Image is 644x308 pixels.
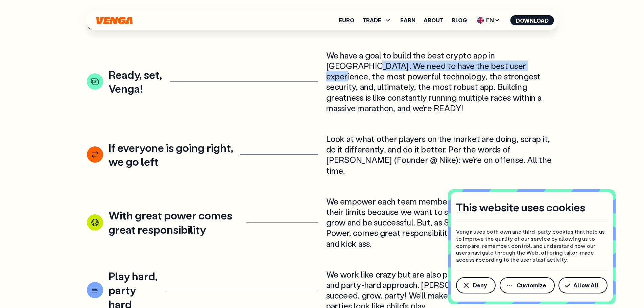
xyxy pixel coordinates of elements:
[558,277,607,293] button: Allow All
[96,17,134,24] svg: Home
[473,283,487,288] span: Deny
[456,228,607,263] p: Venga uses both own and third-party cookies that help us to improve the quality of our service by...
[339,18,354,23] a: Euro
[326,134,557,176] div: Look at what other players on the market are doing, scrap it, do it differently, and do it better...
[362,16,392,24] span: TRADE
[109,141,235,169] div: If everyone is going right, we go left
[456,277,496,293] button: Deny
[573,283,599,288] span: Allow All
[477,17,484,24] img: flag-uk
[452,18,467,23] a: Blog
[109,208,241,236] div: With great power comes great responsibility
[326,50,557,113] div: We have a goal to build the best crypto app in [GEOGRAPHIC_DATA]. We need to have the best user e...
[109,68,164,96] div: Ready, set, Venga!
[475,15,502,26] span: EN
[326,196,557,249] div: We empower each team member to get everyone to push their limits because we want to see all our t...
[400,18,415,23] a: Earn
[510,15,554,25] button: Download
[500,277,555,293] button: Customize
[456,200,585,214] h4: This website uses cookies
[424,18,444,23] a: About
[517,283,546,288] span: Customize
[362,18,381,23] span: TRADE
